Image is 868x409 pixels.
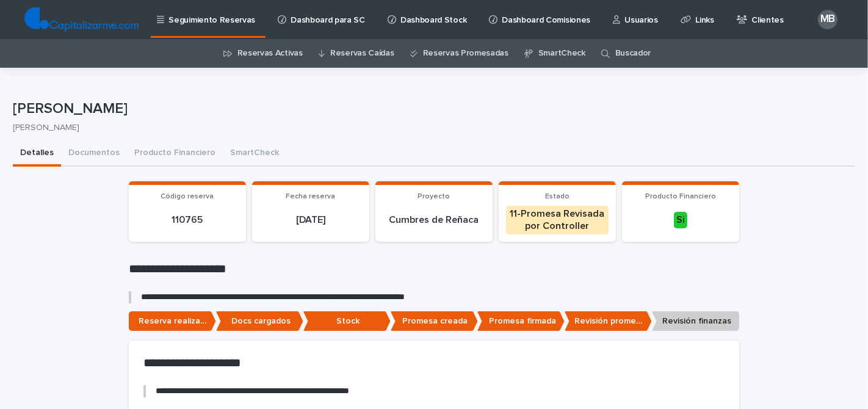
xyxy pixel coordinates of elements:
[652,311,739,331] p: Revisión finanzas
[818,10,837,29] div: MB
[615,39,651,68] a: Buscador
[538,39,585,68] a: SmartCheck
[477,311,565,331] p: Promesa firmada
[127,141,223,167] button: Producto Financiero
[237,39,303,68] a: Reservas Activas
[223,141,286,167] button: SmartCheck
[330,39,394,68] a: Reservas Caídas
[136,214,239,226] p: 110765
[545,193,570,200] span: Estado
[645,193,716,200] span: Producto Financiero
[286,193,336,200] span: Fecha reserva
[161,193,214,200] span: Código reserva
[129,311,216,331] p: Reserva realizada
[674,212,687,228] div: Si
[13,100,850,118] p: [PERSON_NAME]
[423,39,508,68] a: Reservas Promesadas
[506,206,609,234] div: 11-Promesa Revisada por Controller
[13,141,61,167] button: Detalles
[216,311,303,331] p: Docs cargados
[565,311,652,331] p: Revisión promesa
[383,214,485,226] p: Cumbres de Reñaca
[418,193,450,200] span: Proyecto
[61,141,127,167] button: Documentos
[391,311,478,331] p: Promesa creada
[13,123,845,133] p: [PERSON_NAME]
[259,214,362,226] p: [DATE]
[24,7,139,32] img: TjQlHxlQVOtaKxwbrr5R
[303,311,391,331] p: Stock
